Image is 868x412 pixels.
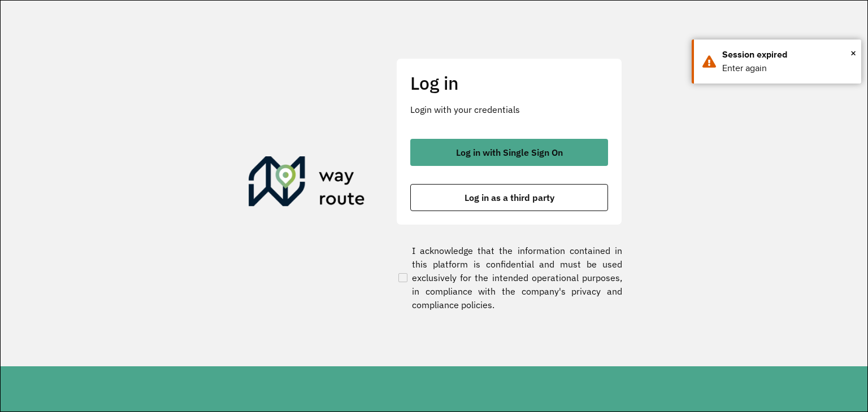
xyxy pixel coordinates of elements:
[410,103,608,116] p: Login with your credentials
[850,45,856,62] span: ×
[396,244,622,312] label: I acknowledge that the information contained in this platform is confidential and must be used ex...
[410,139,608,166] button: button
[465,193,554,202] span: Log in as a third party
[722,62,853,75] div: Enter again
[850,45,856,62] button: Close
[249,156,365,211] img: Roteirizador AmbevTech
[456,148,563,157] span: Log in with Single Sign On
[722,48,853,62] div: Session expired
[410,184,608,211] button: button
[410,72,608,94] h2: Log in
